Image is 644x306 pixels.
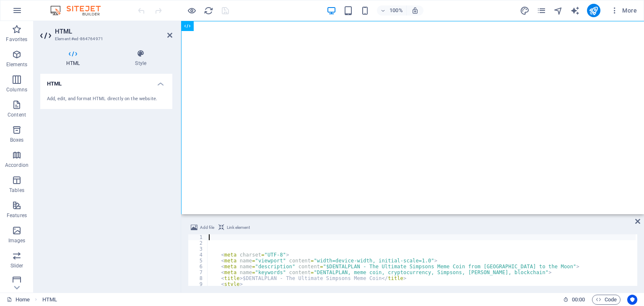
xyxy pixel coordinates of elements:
[204,6,213,16] i: Reload page
[6,61,28,68] p: Elements
[572,295,585,305] span: 00 00
[188,270,208,275] div: 7
[537,6,546,16] i: Pages (Ctrl+Alt+S)
[10,137,24,143] p: Boxes
[188,281,208,287] div: 9
[610,6,637,15] span: More
[520,6,530,16] i: Design (Ctrl+Alt+Y)
[7,212,27,219] p: Features
[570,5,580,16] button: text_generator
[188,258,208,264] div: 5
[7,295,30,305] a: Click to cancel selection. Double-click to open Pages
[187,5,197,16] button: Click here to leave preview mode and continue editing
[596,295,617,305] span: Code
[188,264,208,270] div: 6
[6,36,27,43] p: Favorites
[42,295,57,305] span: Click to select. Double-click to edit
[607,4,640,17] button: More
[589,6,598,16] i: Publish
[200,223,214,233] span: Add file
[5,162,29,169] p: Accordion
[217,223,251,233] button: Link element
[42,295,57,305] nav: breadcrumb
[48,5,111,16] img: Editor Logo
[570,6,580,16] i: AI Writer
[520,5,530,16] button: design
[190,223,216,233] button: Add file
[553,5,563,16] button: navigator
[55,28,172,35] h2: HTML
[55,35,156,43] h3: Element #ed-864764971
[411,7,419,14] i: On resize automatically adjust zoom level to fit chosen device.
[563,295,585,305] h6: Session time
[40,74,172,89] h4: HTML
[537,5,547,16] button: pages
[8,112,26,118] p: Content
[8,237,26,244] p: Images
[188,246,208,252] div: 3
[627,295,637,305] button: Usercentrics
[188,234,208,240] div: 1
[10,262,23,269] p: Slider
[227,223,250,233] span: Link element
[587,4,600,17] button: publish
[40,49,109,67] h4: HTML
[592,295,621,305] button: Code
[390,5,403,16] h6: 100%
[47,96,166,103] div: Add, edit, and format HTML directly on the website.
[188,240,208,246] div: 2
[6,86,27,93] p: Columns
[109,49,172,67] h4: Style
[188,252,208,258] div: 4
[377,5,407,16] button: 100%
[203,5,213,16] button: reload
[553,6,563,16] i: Navigator
[578,296,579,303] span: :
[188,275,208,281] div: 8
[9,187,24,194] p: Tables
